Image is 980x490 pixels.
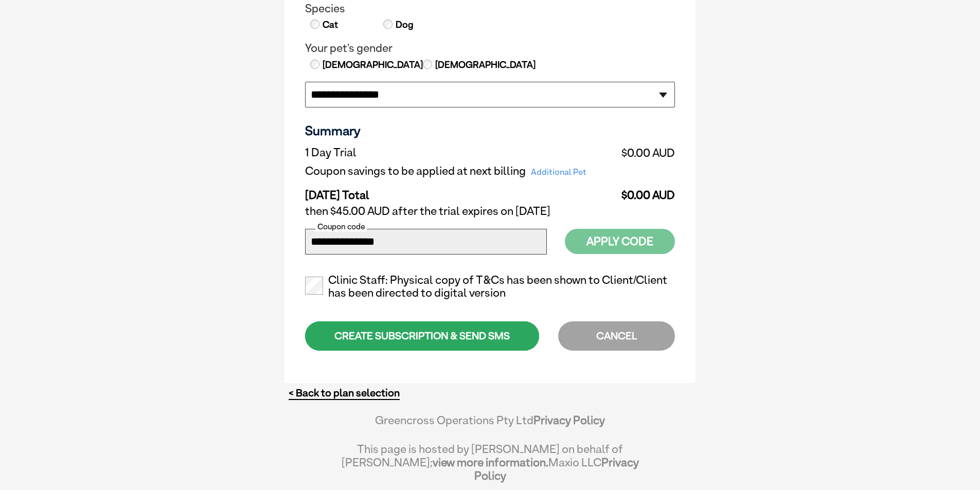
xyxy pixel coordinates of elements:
label: Coupon code [315,222,367,231]
button: Apply Code [565,229,675,254]
a: < Back to plan selection [289,387,400,400]
div: This page is hosted by [PERSON_NAME] on behalf of [PERSON_NAME]; Maxio LLC [341,437,639,482]
td: $0.00 AUD [615,180,675,202]
span: Additional Pet [526,165,592,179]
a: Privacy Policy [474,456,639,482]
a: view more information. [433,456,548,469]
td: 1 Day Trial [305,143,615,162]
h3: Summary [305,123,675,138]
td: then $45.00 AUD after the trial expires on [DATE] [305,202,675,221]
td: Coupon savings to be applied at next billing [305,162,615,180]
legend: Your pet's gender [305,42,675,55]
div: CANCEL [558,321,675,351]
div: Greencross Operations Pty Ltd [341,413,639,437]
input: Clinic Staff: Physical copy of T&Cs has been shown to Client/Client has been directed to digital ... [305,277,323,295]
legend: Species [305,2,675,15]
label: Clinic Staff: Physical copy of T&Cs has been shown to Client/Client has been directed to digital ... [305,274,675,300]
div: CREATE SUBSCRIPTION & SEND SMS [305,321,539,351]
a: Privacy Policy [533,413,605,427]
td: $0.00 AUD [615,143,675,162]
td: [DATE] Total [305,180,615,202]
